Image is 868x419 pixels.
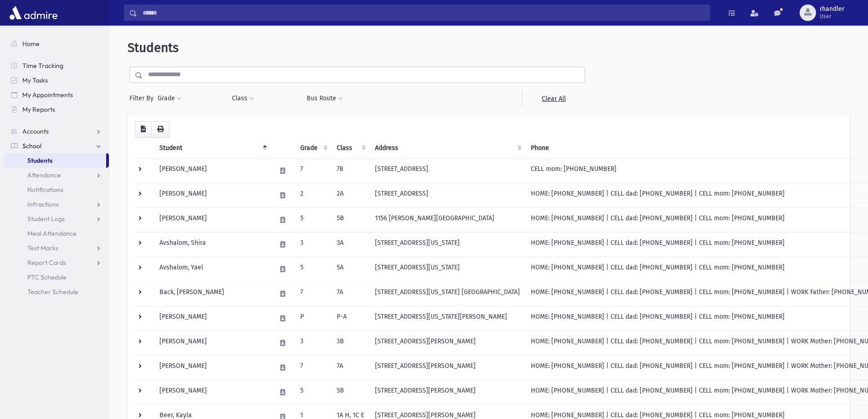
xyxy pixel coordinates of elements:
td: 3A [331,232,370,257]
td: P [295,306,331,331]
td: [STREET_ADDRESS][US_STATE] [GEOGRAPHIC_DATA] [370,281,525,306]
a: Home [4,36,109,51]
button: Class [231,90,254,107]
td: [PERSON_NAME] [154,207,271,232]
td: [STREET_ADDRESS][PERSON_NAME] [370,355,525,380]
span: Students [128,40,179,55]
span: Home [22,40,40,48]
td: 2 [295,183,331,207]
a: School [4,139,109,153]
span: My Tasks [22,76,48,84]
a: Teacher Schedule [4,285,109,299]
span: Meal Attendance [27,229,77,238]
td: 5 [295,207,331,232]
a: Accounts [4,124,109,139]
button: Bus Route [306,90,343,107]
span: Filter By [129,93,157,103]
a: Students [4,153,106,168]
td: 5B [331,207,370,232]
td: [STREET_ADDRESS][PERSON_NAME] [370,331,525,355]
td: [STREET_ADDRESS][US_STATE][PERSON_NAME] [370,306,525,331]
td: [STREET_ADDRESS] [370,183,525,207]
a: Test Marks [4,241,109,255]
span: PTC Schedule [27,273,67,281]
a: My Tasks [4,73,109,88]
td: [PERSON_NAME] [154,306,271,331]
th: Student: activate to sort column descending [154,138,271,159]
a: PTC Schedule [4,270,109,285]
td: P-A [331,306,370,331]
span: Attendance [27,171,61,179]
span: Infractions [27,200,59,208]
td: 7B [331,158,370,183]
td: 7A [331,281,370,306]
td: [PERSON_NAME] [154,380,271,404]
td: 1156 [PERSON_NAME][GEOGRAPHIC_DATA] [370,207,525,232]
td: Avshalom, Yael [154,257,271,281]
span: Test Marks [27,244,58,252]
td: [STREET_ADDRESS][US_STATE] [370,232,525,257]
td: 3 [295,331,331,355]
span: User [820,13,844,20]
button: CSV [135,121,152,138]
td: 7 [295,158,331,183]
td: [STREET_ADDRESS][PERSON_NAME] [370,380,525,404]
th: Class: activate to sort column ascending [331,138,370,159]
td: 5B [331,380,370,404]
td: 2A [331,183,370,207]
th: Grade: activate to sort column ascending [295,138,331,159]
td: Back, [PERSON_NAME] [154,281,271,306]
td: [STREET_ADDRESS] [370,158,525,183]
a: Attendance [4,168,109,182]
span: Student Logs [27,215,65,223]
button: Print [151,121,169,138]
span: My Appointments [22,91,73,99]
span: Accounts [22,127,49,135]
td: [PERSON_NAME] [154,355,271,380]
a: Notifications [4,182,109,197]
a: My Reports [4,102,109,117]
a: Student Logs [4,212,109,226]
td: Avshalom, Shira [154,232,271,257]
a: Clear All [522,90,585,107]
span: rhandler [820,5,844,13]
td: 5A [331,257,370,281]
span: Students [27,156,52,165]
span: School [22,142,41,150]
span: Teacher Schedule [27,288,78,296]
td: 7A [331,355,370,380]
td: 5 [295,257,331,281]
span: Report Cards [27,259,66,267]
button: Grade [157,90,182,107]
a: My Appointments [4,88,109,102]
img: AdmirePro [7,4,60,22]
a: Time Tracking [4,58,109,73]
td: [PERSON_NAME] [154,158,271,183]
a: Meal Attendance [4,226,109,241]
td: 3B [331,331,370,355]
span: My Reports [22,105,55,114]
th: Address: activate to sort column ascending [370,138,525,159]
td: 7 [295,281,331,306]
td: [STREET_ADDRESS][US_STATE] [370,257,525,281]
td: [PERSON_NAME] [154,331,271,355]
span: Notifications [27,186,63,194]
span: Time Tracking [22,62,63,70]
td: 7 [295,355,331,380]
a: Report Cards [4,255,109,270]
a: Infractions [4,197,109,212]
td: 5 [295,380,331,404]
td: 3 [295,232,331,257]
input: Search [137,5,709,21]
td: [PERSON_NAME] [154,183,271,207]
